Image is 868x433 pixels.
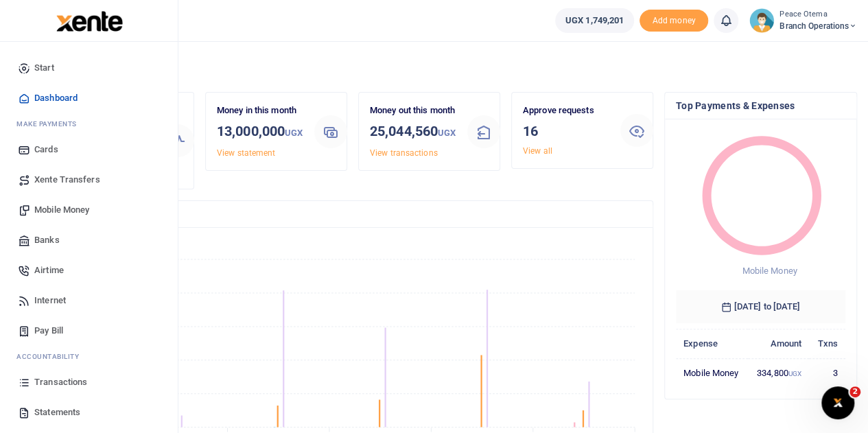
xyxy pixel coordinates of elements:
[23,119,77,129] span: ake Payments
[749,8,857,33] a: profile-user Peace Otema Branch Operations
[11,255,167,285] a: Airtime
[849,386,860,397] span: 2
[56,11,123,32] img: logo-large
[370,104,456,118] p: Money out this month
[34,375,87,389] span: Transactions
[523,121,609,141] h3: 16
[809,329,845,358] th: Txns
[52,59,857,74] h4: Hello Peace
[64,207,642,222] h4: Transactions Overview
[370,148,438,158] a: View transactions
[748,358,809,387] td: 334,800
[34,173,100,187] span: Xente Transfers
[550,8,640,33] li: Wallet ballance
[34,143,58,156] span: Cards
[821,386,854,419] iframe: Intercom live chat
[11,53,167,83] a: Start
[749,8,774,33] img: profile-user
[370,121,456,143] h3: 25,044,560
[11,367,167,397] a: Transactions
[779,20,857,32] span: Branch Operations
[11,195,167,225] a: Mobile Money
[640,10,708,32] li: Toup your wallet
[11,165,167,195] a: Xente Transfers
[34,406,80,419] span: Statements
[34,233,60,247] span: Banks
[640,14,708,25] a: Add money
[217,104,303,118] p: Money in this month
[34,264,64,277] span: Airtime
[11,113,167,134] li: M
[676,358,748,387] td: Mobile Money
[55,15,123,25] a: logo-small logo-large logo-large
[34,324,63,338] span: Pay Bill
[34,61,54,75] span: Start
[11,83,167,113] a: Dashboard
[809,358,845,387] td: 3
[11,346,167,367] li: Ac
[11,397,167,428] a: Statements
[11,134,167,165] a: Cards
[523,104,609,118] p: Approve requests
[565,14,624,27] span: UGX 1,749,201
[11,285,167,316] a: Internet
[34,294,66,307] span: Internet
[11,225,167,255] a: Banks
[285,128,303,138] small: UGX
[27,351,79,362] span: countability
[217,121,303,143] h3: 13,000,000
[748,329,809,358] th: Amount
[523,146,552,156] a: View all
[676,98,845,113] h4: Top Payments & Expenses
[640,10,708,32] span: Add money
[34,91,78,105] span: Dashboard
[555,8,634,33] a: UGX 1,749,201
[676,290,845,323] h6: [DATE] to [DATE]
[34,203,89,217] span: Mobile Money
[779,9,857,21] small: Peace Otema
[788,370,801,377] small: UGX
[742,266,797,276] span: Mobile Money
[11,316,167,346] a: Pay Bill
[676,329,748,358] th: Expense
[438,128,456,138] small: UGX
[217,148,275,158] a: View statement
